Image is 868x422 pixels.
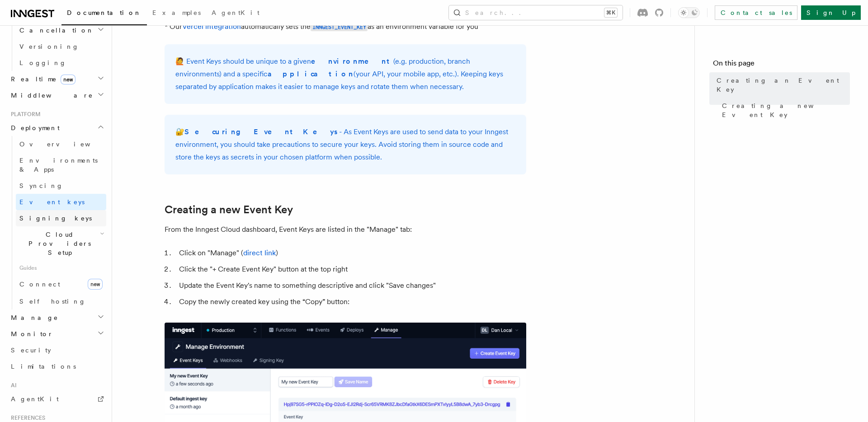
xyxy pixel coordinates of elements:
span: Logging [19,59,66,66]
a: Syncing [16,178,106,194]
span: Signing keys [19,215,92,222]
span: AI [7,382,17,389]
a: Creating an Event Key [713,72,850,98]
a: Sign Up [801,5,861,20]
span: Monitor [7,329,53,338]
a: Event keys [16,194,106,210]
span: Examples [152,9,201,16]
a: Self hosting [16,293,106,309]
a: Limitations [7,358,106,375]
span: Syncing [19,182,63,189]
span: Cancellation [16,26,94,35]
span: Middleware [7,91,93,100]
span: Documentation [67,9,142,16]
span: Platform [7,111,41,118]
span: AgentKit [212,9,259,16]
span: Connect [19,281,60,288]
a: Logging [16,55,106,71]
span: new [61,75,75,84]
strong: Securing Event Keys [184,127,339,136]
span: Versioning [19,43,79,50]
span: Guides [16,261,106,275]
a: Contact sales [715,5,797,20]
a: Creating a new Event Key [718,98,850,123]
strong: application [268,70,354,78]
a: direct link [243,249,276,257]
strong: environment [311,57,393,66]
li: Click on "Manage" ( ) [176,247,526,259]
span: Deployment [7,123,60,132]
span: new [88,279,103,290]
a: AgentKit [206,3,265,24]
span: Cloud Providers Setup [16,230,100,257]
button: Manage [7,309,106,326]
span: Manage [7,313,58,322]
a: INNGEST_EVENT_KEY [311,22,368,31]
p: 🔐 - As Event Keys are used to send data to your Inngest environment, you should take precautions ... [175,126,515,164]
span: Environments & Apps [19,157,98,173]
a: Examples [147,3,206,24]
button: Deployment [7,120,106,136]
span: Self hosting [19,298,86,305]
button: Monitor [7,326,106,342]
p: From the Inngest Cloud dashboard, Event Keys are listed in the "Manage" tab: [165,223,526,236]
p: * Our automatically sets the as an environment variable for you [165,20,526,33]
li: Click the "+ Create Event Key" button at the top right [176,263,526,276]
button: Realtimenew [7,71,106,87]
a: Security [7,342,106,358]
a: Overview [16,136,106,152]
a: Connectnew [16,275,106,293]
kbd: ⌘K [604,8,617,17]
div: Deployment [7,136,106,309]
a: Vercel integration [182,22,241,31]
button: Middleware [7,87,106,103]
span: Limitations [11,363,76,370]
li: Update the Event Key's name to something descriptive and click "Save changes" [176,279,526,292]
a: Versioning [16,38,106,55]
span: Creating an Event Key [717,76,850,94]
a: Environments & Apps [16,152,106,178]
li: Copy the newly created key using the “Copy” button: [176,295,526,308]
button: Cancellation [16,22,106,38]
span: References [7,414,45,422]
span: Realtime [7,75,75,84]
button: Toggle dark mode [678,7,700,18]
a: Signing keys [16,210,106,226]
span: Creating a new Event Key [722,101,850,119]
a: AgentKit [7,391,106,407]
span: Overview [19,141,113,148]
span: Security [11,347,51,354]
span: AgentKit [11,395,59,403]
button: Cloud Providers Setup [16,226,106,261]
a: Creating a new Event Key [165,203,293,216]
a: Documentation [61,3,147,25]
button: Search...⌘K [449,5,623,20]
span: Event keys [19,198,85,206]
h4: On this page [713,58,850,72]
p: 🙋 Event Keys should be unique to a given (e.g. production, branch environments) and a specific (y... [175,55,515,93]
code: INNGEST_EVENT_KEY [311,23,368,31]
